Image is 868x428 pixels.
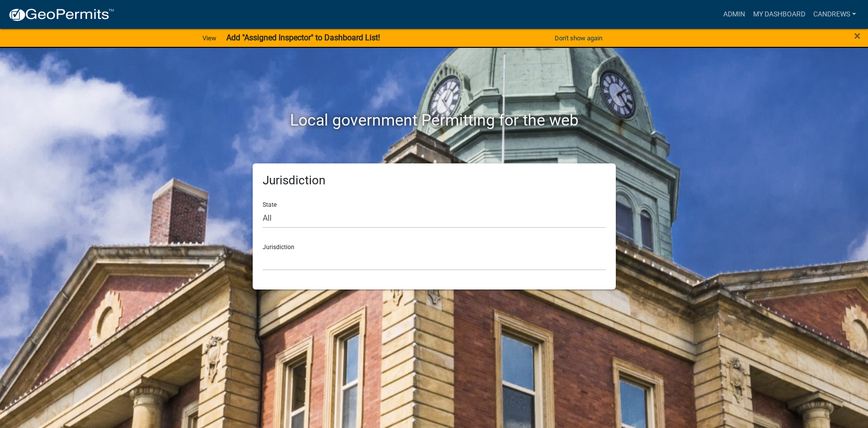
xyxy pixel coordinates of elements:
[198,30,220,46] a: View
[719,5,749,24] a: Admin
[551,30,606,46] button: Don't show again
[809,5,860,24] a: candrews
[854,29,861,43] span: ×
[226,33,380,42] strong: Add "Assigned Inspector" to Dashboard List!
[854,30,861,42] button: Close
[263,173,606,188] h5: Jurisdiction
[158,111,710,130] h2: Local government Permitting for the web
[749,5,809,24] a: My Dashboard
